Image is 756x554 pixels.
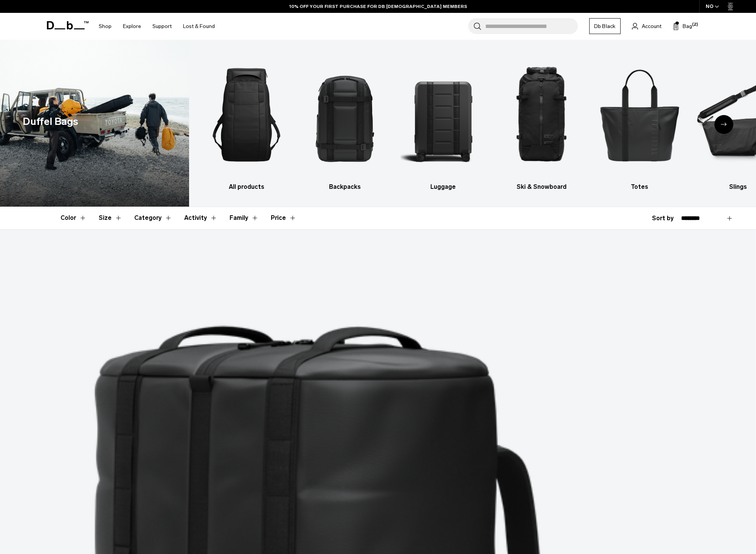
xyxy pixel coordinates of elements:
[642,22,661,30] span: Account
[303,182,388,191] h3: Backpacks
[401,51,486,191] a: Db Luggage
[303,51,388,179] img: Db
[183,13,215,40] a: Lost & Found
[99,13,112,40] a: Shop
[499,182,584,191] h3: Ski & Snowboard
[673,22,692,31] button: Bag (2)
[589,18,621,34] a: Db Black
[499,51,584,179] img: Db
[152,13,172,40] a: Support
[499,51,584,191] li: 4 / 10
[271,207,297,229] button: Toggle Price
[401,51,486,179] img: Db
[230,207,259,229] button: Toggle Filter
[597,51,682,191] a: Db Totes
[303,51,388,191] a: Db Backpacks
[303,51,388,191] li: 2 / 10
[401,182,486,191] h3: Luggage
[714,115,733,134] div: Next slide
[61,207,87,229] button: Toggle Filter
[204,51,289,191] li: 1 / 10
[401,51,486,191] li: 3 / 10
[632,22,661,31] a: Account
[184,207,217,229] button: Toggle Filter
[23,114,78,129] h1: Duffel Bags
[289,3,467,10] a: 10% OFF YOUR FIRST PURCHASE FOR DB [DEMOGRAPHIC_DATA] MEMBERS
[597,51,682,191] li: 5 / 10
[93,13,220,40] nav: Main Navigation
[597,51,682,179] img: Db
[134,207,172,229] button: Toggle Filter
[683,22,692,30] span: Bag
[123,13,141,40] a: Explore
[499,51,584,191] a: Db Ski & Snowboard
[692,22,698,28] span: (2)
[204,182,289,191] h3: All products
[204,51,289,179] img: Db
[204,51,289,191] a: Db All products
[597,182,682,191] h3: Totes
[99,207,122,229] button: Toggle Filter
